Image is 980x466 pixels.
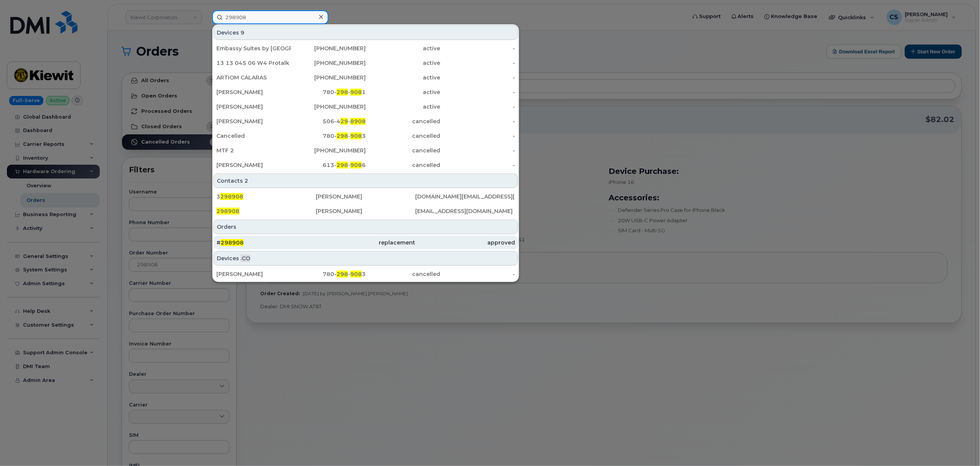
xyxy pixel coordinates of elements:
div: - [441,132,515,140]
div: - [441,88,515,96]
div: active [366,59,441,67]
span: 298 [337,271,348,278]
div: approved [416,239,515,246]
span: 908 [350,132,362,139]
a: [PERSON_NAME]506-429-8908cancelled- [213,114,518,128]
span: 298908 [216,208,239,215]
iframe: Messenger Launcher [947,433,974,460]
div: 780- - 1 [291,88,366,96]
div: [PERSON_NAME] [216,161,291,169]
div: active [366,74,441,81]
a: ARTIOM CALARAS[PHONE_NUMBER]active- [213,71,518,84]
span: 298 [337,162,348,169]
a: 3298908[PERSON_NAME][DOMAIN_NAME][EMAIL_ADDRESS][PERSON_NAME][DOMAIN_NAME] [213,190,518,203]
div: [DOMAIN_NAME][EMAIL_ADDRESS][PERSON_NAME][DOMAIN_NAME] [416,193,515,200]
div: [PHONE_NUMBER] [291,103,366,111]
div: 780- - 3 [291,132,366,140]
a: Embassy Suites by [GEOGRAPHIC_DATA]-Downtown [GEOGRAPHIC_DATA][PHONE_NUMBER]active- [213,41,518,55]
div: - [441,59,515,67]
span: 9 [241,29,244,36]
div: cancelled [366,161,441,169]
span: 908 [350,89,362,96]
div: replacement [316,239,415,246]
div: MTF 2 [216,147,291,154]
div: [PERSON_NAME] [216,103,291,111]
div: [PHONE_NUMBER] [291,59,366,67]
span: 2 [244,177,248,185]
div: - [441,45,515,52]
div: - [441,270,515,278]
div: [PHONE_NUMBER] [291,147,366,154]
div: Devices [213,251,518,266]
div: [PERSON_NAME] [316,207,415,215]
div: - [441,117,515,125]
a: [PERSON_NAME]780-298-9081active- [213,85,518,99]
span: 8908 [350,118,366,125]
div: Cancelled [216,132,291,140]
div: [PERSON_NAME] [216,117,291,125]
div: 780- - 3 [291,270,366,278]
div: 13 13 045 06 W4 Protalk [216,59,291,67]
div: [PERSON_NAME] [216,270,291,278]
span: 908 [350,271,362,278]
span: .CO [241,254,250,262]
span: 29 [340,118,348,125]
a: 13 13 045 06 W4 Protalk[PHONE_NUMBER]active- [213,56,518,70]
div: active [366,103,441,111]
div: [PHONE_NUMBER] [291,74,366,81]
div: Contacts [213,174,518,188]
a: [PERSON_NAME][PHONE_NUMBER]active- [213,100,518,114]
div: Devices [213,25,518,40]
div: 506-4 - [291,117,366,125]
div: active [366,88,441,96]
div: Embassy Suites by [GEOGRAPHIC_DATA]-Downtown [GEOGRAPHIC_DATA] [216,45,291,52]
a: Cancelled780-298-9083cancelled- [213,129,518,143]
div: cancelled [366,147,441,154]
a: [PERSON_NAME]780-298-9083cancelled- [213,267,518,281]
div: - [441,161,515,169]
div: ARTIOM CALARAS [216,74,291,81]
span: 298908 [221,239,244,246]
div: [PERSON_NAME] [216,88,291,96]
div: 613- - 6 [291,161,366,169]
div: 3 [216,193,316,200]
div: cancelled [366,117,441,125]
div: - [441,74,515,81]
span: 298908 [220,193,243,200]
div: active [366,45,441,52]
span: 298 [337,132,348,139]
div: - [441,103,515,111]
div: [PHONE_NUMBER] [291,45,366,52]
div: # [216,239,316,246]
span: 298 [337,89,348,96]
div: Orders [213,220,518,234]
div: [EMAIL_ADDRESS][DOMAIN_NAME] [416,207,515,215]
div: cancelled [366,132,441,140]
div: - [441,147,515,154]
div: cancelled [366,270,441,278]
div: [PERSON_NAME] [316,193,415,200]
a: MTF 2[PHONE_NUMBER]cancelled- [213,144,518,157]
a: 298908[PERSON_NAME][EMAIL_ADDRESS][DOMAIN_NAME] [213,204,518,218]
a: [PERSON_NAME]613-298-9086cancelled- [213,158,518,172]
span: 908 [350,162,362,169]
a: #298908replacementapproved [213,236,518,250]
